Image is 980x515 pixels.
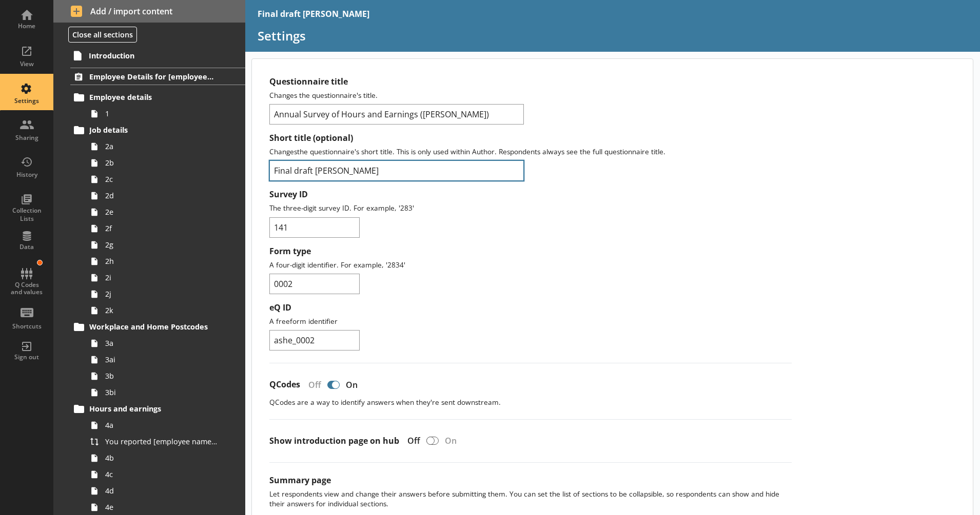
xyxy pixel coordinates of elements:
a: 3b [86,368,245,384]
p: A freeform identifier [269,316,792,326]
span: 4a [105,420,219,430]
label: Questionnaire title [269,76,792,87]
li: Workplace and Home Postcodes3a3ai3b3bi [75,319,245,401]
a: 3a [86,335,245,352]
div: Shortcuts [9,322,45,331]
div: Final draft [PERSON_NAME] [258,8,369,19]
span: Hours and earnings [89,404,214,414]
label: Short title (optional) [269,133,792,143]
a: Hours and earnings [70,401,245,417]
div: Q Codes and values [9,281,45,296]
a: 2b [86,155,245,171]
span: 1 [105,109,219,118]
span: 2k [105,305,219,315]
a: 2c [86,171,245,188]
p: Changes the questionnaire's title. [269,90,792,100]
label: eQ ID [269,302,792,313]
a: 3bi [86,384,245,401]
div: Off [399,435,424,446]
span: 2c [105,174,219,184]
a: 4b [86,450,245,466]
button: Close all sections [68,27,137,43]
div: Collection Lists [9,207,45,222]
span: 2h [105,256,219,266]
label: Form type [269,246,792,257]
span: 2j [105,289,219,299]
li: Job details2a2b2c2d2e2f2g2h2i2j2k [75,122,245,319]
a: 4a [86,417,245,434]
a: Employee details [70,89,245,106]
li: Employee details1 [75,89,245,122]
div: Sign out [9,353,45,361]
a: 1 [86,106,245,122]
span: Employee details [89,92,214,102]
a: 4d [86,483,245,499]
span: Introduction [89,51,214,60]
span: 3b [105,371,219,381]
div: Settings [9,97,45,105]
span: 2d [105,191,219,200]
a: 2h [86,253,245,270]
label: Summary page [269,475,792,486]
a: Workplace and Home Postcodes [70,319,245,335]
label: QCodes [269,379,300,390]
span: 2g [105,240,219,250]
label: Show introduction page on hub [269,436,399,446]
span: Employee Details for [employee_name] [89,72,214,81]
a: 3ai [86,352,245,368]
p: Changes the questionnaire's short title. This is only used within Author. Respondents always see ... [269,147,792,156]
a: 2k [86,302,245,319]
span: You reported [employee name]'s pay period that included [Reference Date] to be [Untitled answer].... [105,437,219,446]
span: 4d [105,486,219,496]
a: 2f [86,220,245,237]
label: Survey ID [269,189,792,200]
a: 2i [86,270,245,286]
div: On [441,435,465,446]
a: 2g [86,237,245,253]
a: 2e [86,204,245,220]
div: Off [300,379,325,390]
p: QCodes are a way to identify answers when they're sent downstream. [269,397,792,407]
a: 2j [86,286,245,302]
div: Data [9,243,45,251]
a: Introduction [70,47,245,64]
span: 2b [105,158,219,168]
span: 2e [105,207,219,217]
span: 2i [105,273,219,282]
p: The three-digit survey ID. For example, '283' [269,203,792,213]
span: Workplace and Home Postcodes [89,322,214,332]
span: 4e [105,502,219,512]
p: Let respondents view and change their answers before submitting them. You can set the list of sec... [269,489,792,508]
span: Add / import content [71,6,228,17]
div: History [9,171,45,179]
h1: Settings [258,28,968,44]
span: 3ai [105,355,219,364]
span: 2a [105,141,219,151]
span: 3bi [105,387,219,397]
div: Sharing [9,134,45,142]
span: 4b [105,453,219,463]
div: On [342,379,366,390]
span: Job details [89,125,214,135]
div: Home [9,22,45,30]
a: 2a [86,138,245,155]
a: Job details [70,122,245,138]
a: 2d [86,188,245,204]
a: Employee Details for [employee_name] [70,68,245,85]
span: 3a [105,338,219,348]
span: 2f [105,223,219,233]
div: View [9,60,45,68]
a: 4c [86,466,245,483]
p: A four-digit identifier. For example, '2834' [269,260,792,270]
a: You reported [employee name]'s pay period that included [Reference Date] to be [Untitled answer].... [86,434,245,450]
span: 4c [105,469,219,479]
